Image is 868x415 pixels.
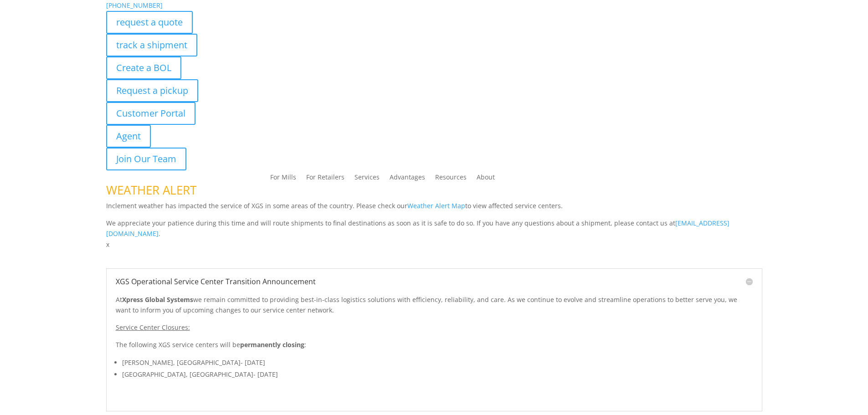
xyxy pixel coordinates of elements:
[390,174,425,184] a: Advantages
[122,369,753,380] li: [GEOGRAPHIC_DATA], [GEOGRAPHIC_DATA]- [DATE]
[106,102,195,125] a: Customer Portal
[240,340,304,349] strong: permanently closing
[407,201,465,210] a: Weather Alert Map
[106,56,181,79] a: Create a BOL
[435,174,467,184] a: Resources
[270,174,296,184] a: For Mills
[106,1,163,10] a: [PHONE_NUMBER]
[116,339,753,357] p: The following XGS service centers will be :
[106,79,198,102] a: Request a pickup
[106,148,186,170] a: Join Our Team
[106,125,151,148] a: Agent
[116,323,190,332] u: Service Center Closures:
[106,182,196,198] span: WEATHER ALERT
[106,11,193,34] a: request a quote
[122,357,753,369] li: [PERSON_NAME], [GEOGRAPHIC_DATA]- [DATE]
[306,174,344,184] a: For Retailers
[106,34,197,56] a: track a shipment
[477,174,495,184] a: About
[122,295,193,304] strong: Xpress Global Systems
[106,218,762,240] p: We appreciate your patience during this time and will route shipments to final destinations as so...
[354,174,380,184] a: Services
[106,200,762,218] p: Inclement weather has impacted the service of XGS in some areas of the country. Please check our ...
[106,239,762,250] p: x
[116,278,753,285] h5: XGS Operational Service Center Transition Announcement
[116,294,753,323] p: At we remain committed to providing best-in-class logistics solutions with efficiency, reliabilit...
